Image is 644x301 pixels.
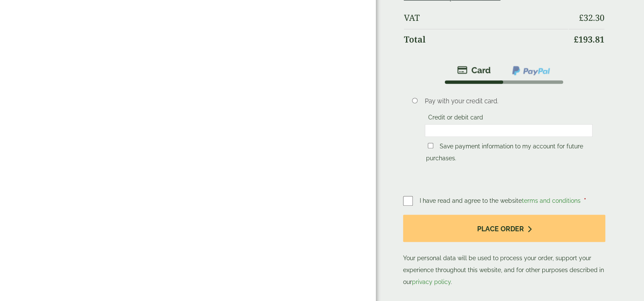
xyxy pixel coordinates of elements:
img: ppcp-gateway.png [511,65,551,76]
th: VAT [404,8,568,28]
label: Save payment information to my account for future purchases. [426,143,583,164]
a: terms and conditions [522,197,581,204]
span: I have read and agree to the website [420,197,582,204]
span: £ [574,34,578,45]
abbr: required [584,197,586,204]
button: Place order [403,215,606,242]
span: £ [579,12,584,23]
p: Pay with your credit card. [425,97,592,106]
label: Credit or debit card [425,114,487,123]
a: privacy policy [412,278,451,285]
bdi: 193.81 [574,34,604,45]
bdi: 32.30 [579,12,604,23]
iframe: Secure card payment input frame [427,127,590,134]
th: Total [404,29,568,50]
img: stripe.png [457,65,491,75]
p: Your personal data will be used to process your order, support your experience throughout this we... [403,215,606,288]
